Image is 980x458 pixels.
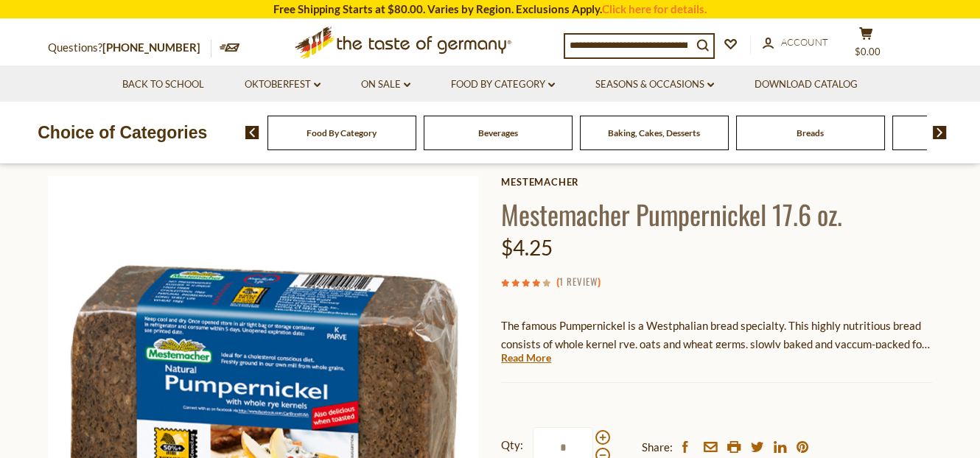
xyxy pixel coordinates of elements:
[608,127,700,138] a: Baking, Cakes, Desserts
[122,77,204,93] a: Back to School
[501,235,553,260] span: $4.25
[501,176,932,188] a: Mestemacher
[501,197,932,230] h1: Mestemacher Pumpernickel 17.6 oz.
[642,438,673,457] span: Share:
[307,127,377,138] a: Food By Category
[933,126,947,139] img: next arrow
[501,317,932,353] p: The famous Pumpernickel is a Westphalian bread specialty. This highly nutritious bread consists o...
[844,27,888,63] button: $0.00
[501,350,551,365] a: Read More
[763,35,828,51] a: Account
[361,77,410,93] a: On Sale
[602,2,707,15] a: Click here for details.
[755,77,858,93] a: Download Catalog
[451,77,555,93] a: Food By Category
[781,36,828,48] span: Account
[556,274,601,289] span: ( )
[855,46,881,57] span: $0.00
[559,274,598,290] a: 1 Review
[501,436,523,454] strong: Qty:
[245,126,259,139] img: previous arrow
[797,127,824,138] a: Breads
[102,40,200,54] a: [PHONE_NUMBER]
[48,38,211,57] p: Questions?
[595,77,714,93] a: Seasons & Occasions
[245,77,321,93] a: Oktoberfest
[478,127,518,138] a: Beverages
